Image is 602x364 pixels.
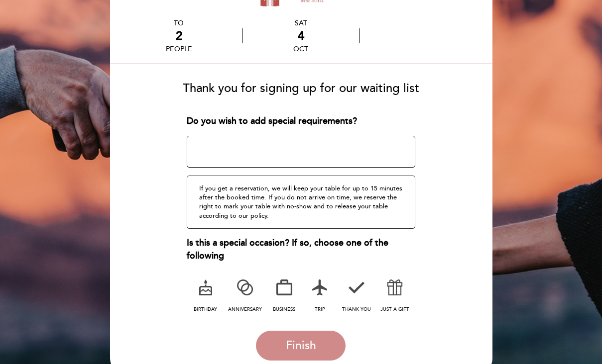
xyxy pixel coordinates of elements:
[166,19,192,27] div: TO
[187,237,415,262] div: Is this a special occasion? If so, choose one of the following
[273,306,295,312] span: business
[315,306,325,312] span: trip
[228,306,262,312] span: anniversary
[256,331,346,361] button: Finish
[166,29,192,43] div: 2
[187,176,415,229] div: If you get a reservation, we will keep your table for up to 15 minutes after the booked time. If ...
[286,339,316,353] span: Finish
[243,19,359,27] div: Sat
[243,29,359,43] div: 4
[380,306,409,312] span: just a gift
[187,115,415,128] div: Do you wish to add special requirements?
[183,81,419,95] span: Thank you for signing up for our waiting list
[342,306,371,312] span: thank you
[243,45,359,53] div: Oct
[194,306,217,312] span: birthday
[166,45,192,53] div: people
